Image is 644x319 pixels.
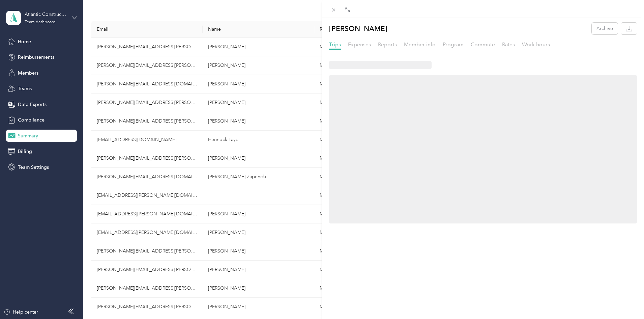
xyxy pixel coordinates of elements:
[348,41,371,48] span: Expenses
[522,41,550,48] span: Work hours
[329,41,341,48] span: Trips
[329,23,387,34] p: [PERSON_NAME]
[502,41,515,48] span: Rates
[606,281,644,319] iframe: Everlance-gr Chat Button Frame
[471,41,495,48] span: Commute
[404,41,436,48] span: Member info
[592,23,618,34] button: Archive
[378,41,397,48] span: Reports
[443,41,464,48] span: Program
